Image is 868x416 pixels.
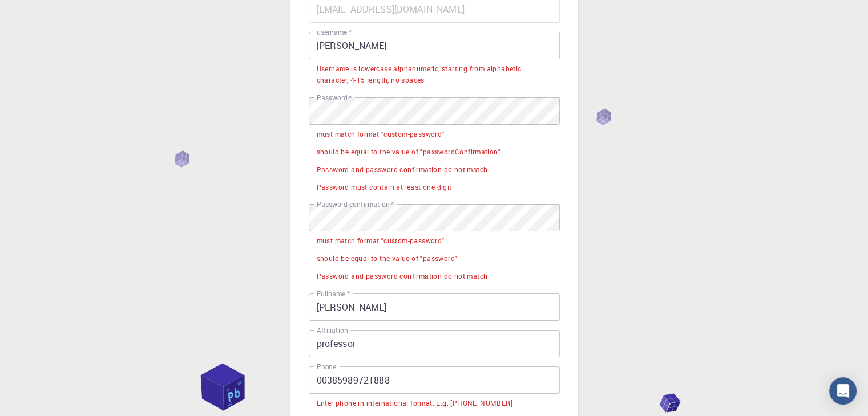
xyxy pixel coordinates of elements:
div: Password and password confirmation do not match. [317,164,490,176]
div: must match format "custom-password" [317,129,445,140]
label: username [317,27,352,37]
div: should be equal to the value of "password" [317,253,458,264]
div: should be equal to the value of "passwordConfirmation" [317,146,501,158]
div: must match format "custom-password" [317,235,445,247]
div: Password and password confirmation do not match. [317,271,490,282]
div: Username is lowercase alphanumeric, starting from alphabetic character, 4-15 length, no spaces [317,63,552,86]
label: Password [317,93,352,103]
div: Password must contain at least one digit [317,182,452,193]
label: Fullname [317,289,350,299]
div: Open Intercom Messenger [829,377,857,405]
label: Password confirmation [317,199,394,209]
div: Enter phone in international format. E.g. [PHONE_NUMBER] [317,398,512,409]
label: Affiliation [317,325,348,335]
label: Phone [317,362,336,372]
